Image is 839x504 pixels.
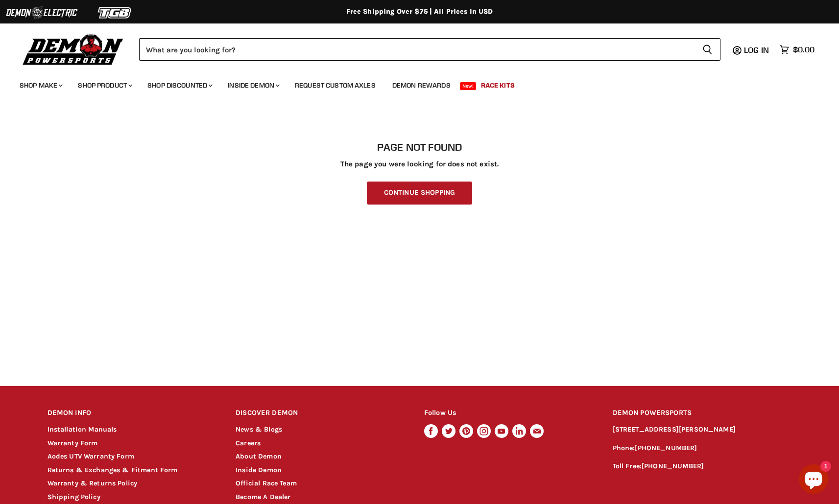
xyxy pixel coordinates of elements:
[48,439,98,447] a: Warranty Form
[613,461,792,472] p: Toll Free:
[613,443,792,454] p: Phone:
[139,38,720,61] form: Product
[48,452,134,460] a: Aodes UTV Warranty Form
[28,7,812,16] div: Free Shipping Over $75 | All Prices In USD
[139,38,695,61] input: Search
[236,466,282,474] a: Inside Demon
[48,402,217,425] h2: DEMON INFO
[288,75,383,95] a: Request Custom Axles
[236,493,290,501] a: Become A Dealer
[613,402,792,425] h2: DEMON POWERSPORTS
[140,75,218,95] a: Shop Discounted
[775,43,819,57] a: $0.00
[695,38,720,61] button: Search
[48,479,138,487] a: Warranty & Returns Policy
[48,466,178,474] a: Returns & Exchanges & Fitment Form
[424,402,594,425] h2: Follow Us
[793,45,815,54] span: $0.00
[236,402,406,425] h2: DISCOVER DEMON
[740,46,775,54] a: Log in
[48,425,117,434] a: Installation Manuals
[20,32,127,67] img: Demon Powersports
[460,82,477,90] span: New!
[474,75,522,95] a: Race Kits
[48,493,100,501] a: Shipping Policy
[744,45,769,55] span: Log in
[71,75,138,95] a: Shop Product
[613,424,792,435] p: [STREET_ADDRESS][PERSON_NAME]
[367,182,472,205] a: Continue Shopping
[236,479,297,487] a: Official Race Team
[5,3,78,22] img: Demon Electric Logo 2
[236,452,282,460] a: About Demon
[12,71,812,95] ul: Main menu
[12,75,69,95] a: Shop Make
[220,75,286,95] a: Inside Demon
[385,75,458,95] a: Demon Rewards
[236,425,282,434] a: News & Blogs
[48,141,792,153] h1: Page not found
[635,444,697,452] a: [PHONE_NUMBER]
[642,462,704,470] a: [PHONE_NUMBER]
[48,160,792,168] p: The page you were looking for does not exist.
[78,3,152,22] img: TGB Logo 2
[796,464,831,496] inbox-online-store-chat: Shopify online store chat
[236,439,261,447] a: Careers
